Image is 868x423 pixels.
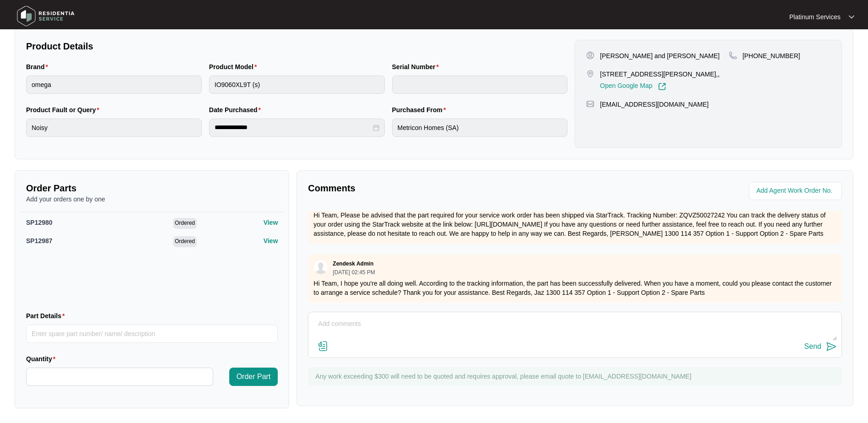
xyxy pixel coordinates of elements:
[209,62,261,71] label: Product Model
[586,100,594,108] img: map-pin
[308,182,568,195] p: Comments
[26,105,103,114] label: Product Fault or Query
[26,237,53,244] span: SP12987
[27,368,213,385] input: Quantity
[314,260,328,274] img: user.svg
[26,119,202,137] input: Product Fault or Query
[756,185,836,196] input: Add Agent Work Order No.
[173,236,197,247] span: Ordered
[264,218,278,227] p: View
[600,82,666,91] a: Open Google Map
[237,371,271,382] span: Order Part
[586,51,594,60] img: user-pin
[392,105,450,114] label: Purchased From
[315,372,837,381] p: Any work exceeding $300 will need to be quoted and requires approval, please email quote to [EMAI...
[313,279,836,297] p: Hi Team, I hope you're all doing well. According to the tracking information, the part has been s...
[26,354,59,363] label: Quantity
[333,260,373,267] p: Zendesk Admin
[26,219,53,226] span: SP12980
[586,70,594,78] img: map-pin
[729,51,737,60] img: map-pin
[789,12,841,22] p: Platinum Services
[26,325,278,343] input: Part Details
[600,51,719,60] p: [PERSON_NAME] and [PERSON_NAME]
[600,100,708,109] p: [EMAIL_ADDRESS][DOMAIN_NAME]
[392,62,442,71] label: Serial Number
[209,76,385,94] input: Product Model
[600,70,719,79] p: [STREET_ADDRESS][PERSON_NAME],,
[26,182,278,195] p: Order Parts
[804,342,821,351] div: Send
[658,82,666,91] img: Link-External
[392,119,568,137] input: Purchased From
[264,236,278,245] p: View
[826,341,837,352] img: send-icon.svg
[173,218,197,229] span: Ordered
[804,341,837,353] button: Send
[26,311,69,320] label: Part Details
[26,40,567,53] p: Product Details
[849,15,854,19] img: dropdown arrow
[14,2,78,30] img: residentia service logo
[743,51,800,60] p: [PHONE_NUMBER]
[26,62,52,71] label: Brand
[392,76,568,94] input: Serial Number
[209,105,264,114] label: Date Purchased
[26,76,202,94] input: Brand
[318,341,329,352] img: file-attachment-doc.svg
[333,270,375,275] p: [DATE] 02:45 PM
[313,211,836,238] p: Hi Team, Please be advised that the part required for your service work order has been shipped vi...
[229,368,278,386] button: Order Part
[26,195,278,204] p: Add your orders one by one
[215,123,371,132] input: Date Purchased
